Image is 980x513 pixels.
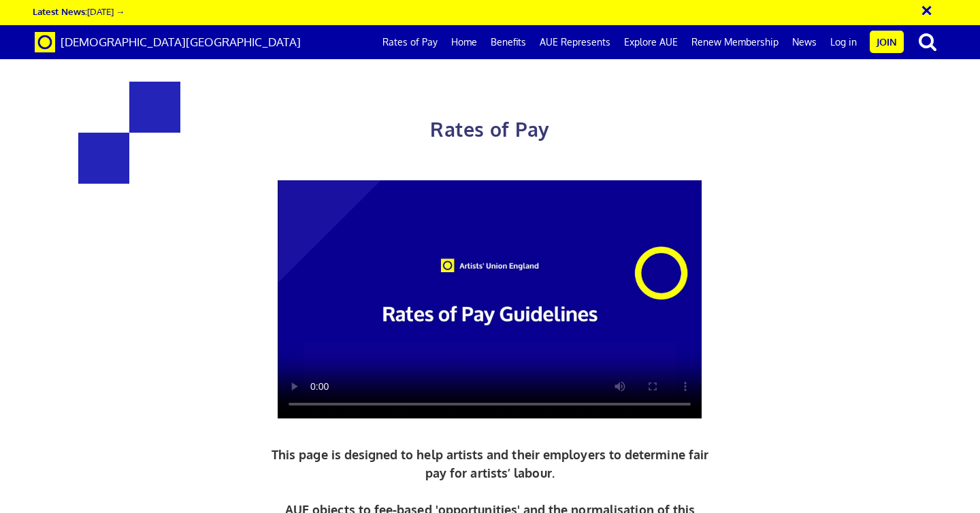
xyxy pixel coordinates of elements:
a: Log in [823,25,864,59]
a: Benefits [484,25,533,59]
a: Join [870,31,904,53]
a: AUE Represents [533,25,617,59]
a: Explore AUE [617,25,685,59]
a: News [785,25,823,59]
a: Renew Membership [685,25,785,59]
a: Rates of Pay [376,25,444,59]
a: Latest News:[DATE] → [33,5,125,17]
strong: Latest News: [33,5,87,17]
a: Home [444,25,484,59]
button: search [906,27,949,56]
a: Brand [DEMOGRAPHIC_DATA][GEOGRAPHIC_DATA] [24,25,311,59]
span: Rates of Pay [430,117,549,142]
span: [DEMOGRAPHIC_DATA][GEOGRAPHIC_DATA] [61,35,301,49]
